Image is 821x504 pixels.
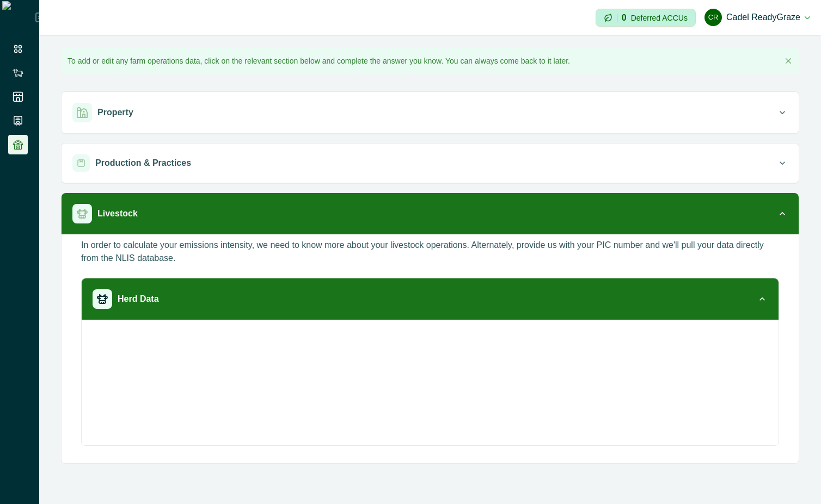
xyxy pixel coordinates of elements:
[62,144,799,183] button: Production & Practices
[62,92,799,133] button: Property
[622,14,627,22] p: 0
[2,1,35,34] img: Logo
[62,234,799,463] div: Livestock
[62,193,799,234] button: Livestock
[68,55,570,67] p: To add or edit any farm operations data, click on the relevant section below and complete the ans...
[118,293,159,306] p: Herd Data
[95,157,191,170] p: Production & Practices
[82,278,779,320] button: Herd Data
[782,54,795,67] button: Close
[97,207,138,220] p: Livestock
[81,239,779,265] p: In order to calculate your emissions intensity, we need to know more about your livestock operati...
[631,14,688,22] p: Deferred ACCUs
[97,106,133,119] p: Property
[704,4,810,30] button: Cadel ReadyGrazeCadel ReadyGraze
